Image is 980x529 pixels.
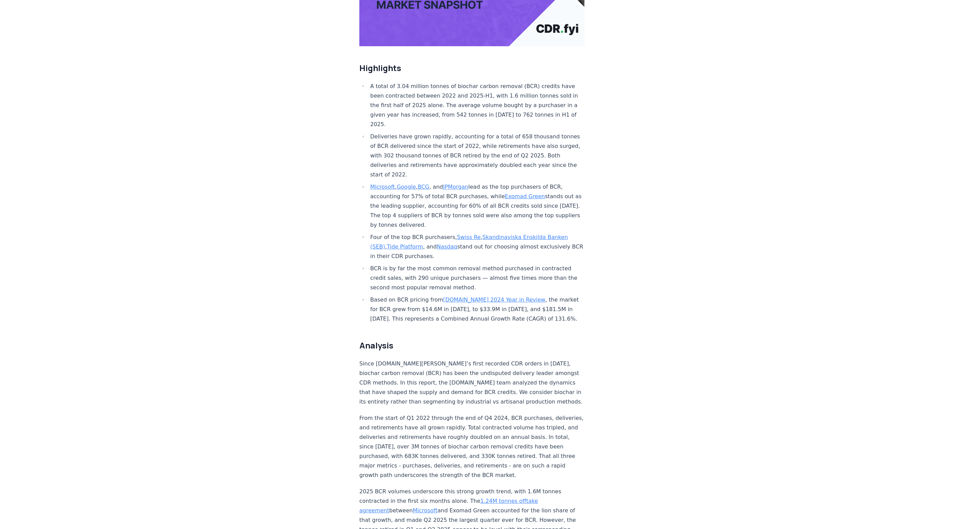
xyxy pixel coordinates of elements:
[368,233,585,261] li: Four of the top BCR purchasers, , , , and stand out for choosing almost exclusively BCR in their ...
[368,132,585,180] li: Deliveries have grown rapidly, accounting for a total of 658 thousand tonnes of BCR delivered sin...
[368,264,585,292] li: BCR is by far the most common removal method purchased in contracted credit sales, with 290 uniqu...
[359,340,585,351] h2: Analysis
[397,184,416,190] a: Google
[457,234,481,240] a: Swiss Re
[505,193,545,200] a: Exomad Green
[437,243,457,250] a: Nasdaq
[368,82,585,129] li: A total of 3.04 million tonnes of biochar carbon removal (BCR) credits have been contracted betwe...
[413,507,438,514] a: Microsoft
[359,359,585,407] p: Since [DOMAIN_NAME][PERSON_NAME]’s first recorded CDR orders in [DATE], biochar carbon removal (B...
[443,296,545,303] a: [DOMAIN_NAME] 2024 Year in Review
[359,63,585,73] h2: Highlights
[443,184,468,190] a: JPMorgan
[368,295,585,324] li: Based on BCR pricing from , the market for BCR grew from $14.6M in [DATE], to $33.9M in [DATE], a...
[387,243,423,250] a: Tide Platform
[359,413,585,480] p: From the start of Q1 2022 through the end of Q4 2024, BCR purchases, deliveries, and retirements ...
[368,182,585,230] li: , , , and lead as the top purchasers of BCR, accounting for 57% of total BCR purchases, while sta...
[370,184,395,190] a: Microsoft
[418,184,429,190] a: BCG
